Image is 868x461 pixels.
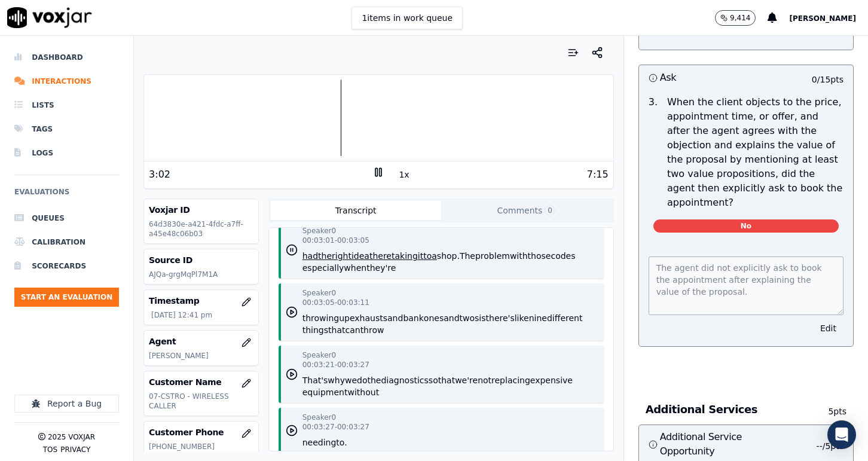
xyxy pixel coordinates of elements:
[302,288,336,298] p: Speaker 0
[345,374,357,386] button: we
[491,374,530,386] button: replacing
[649,70,746,86] h3: Ask
[486,312,515,324] button: there's
[302,226,336,236] p: Speaker 0
[149,376,253,388] h3: Customer Name
[149,426,253,438] h3: Customer Phone
[460,250,475,262] button: The
[789,14,856,23] span: [PERSON_NAME]
[352,250,369,262] button: idea
[360,324,384,336] button: throw
[644,95,662,210] p: 3 .
[302,250,318,262] button: had
[332,250,352,262] button: right
[328,324,345,336] button: that
[587,167,609,182] div: 7:15
[336,436,347,448] button: to.
[396,166,411,183] button: 1x
[429,374,438,386] button: so
[455,374,478,386] button: we're
[530,374,573,386] button: expensive
[730,13,750,23] p: 9,414
[387,312,403,324] button: and
[344,262,366,274] button: when
[345,324,360,336] button: can
[14,69,119,93] a: Interactions
[149,254,253,266] h3: Source ID
[302,350,336,360] p: Speaker 0
[318,250,332,262] button: the
[528,250,551,262] button: those
[350,312,387,324] button: exhausts
[460,312,479,324] button: twos
[418,250,423,262] button: it
[151,310,253,320] p: [DATE] 12:41 pm
[149,167,170,182] div: 3:02
[14,395,119,413] button: Report a Bug
[649,430,746,459] h3: Additional Service Opportunity
[302,312,339,324] button: throwing
[14,288,119,307] button: Start an Evaluation
[302,413,336,422] p: Speaker 0
[478,374,491,386] button: not
[510,250,528,262] button: with
[14,117,119,141] a: Tags
[14,230,119,254] a: Calibration
[423,250,432,262] button: to
[812,74,843,86] p: 0 / 15 pts
[438,374,455,386] button: that
[339,312,350,324] button: up
[646,402,813,417] h3: Additional Services
[529,312,547,324] button: nine
[545,205,555,216] span: 0
[149,442,253,451] p: [PHONE_NUMBER]
[715,10,768,26] button: 9,414
[368,374,381,386] button: the
[813,405,846,417] p: 5 pts
[149,219,253,239] p: 64d3830e-a421-4fdc-a7ff-a45e48c06b03
[302,374,328,386] button: That's
[437,250,460,262] button: shop.
[48,432,95,442] p: 2025 Voxjar
[14,45,119,69] a: Dashboard
[441,201,612,220] button: Comments
[149,335,253,347] h3: Agent
[14,93,119,117] a: Lists
[366,262,396,274] button: they're
[475,250,510,262] button: problem
[392,250,418,262] button: taking
[403,312,423,324] button: bank
[302,422,369,432] p: 00:03:27 - 00:03:27
[149,351,253,361] p: [PERSON_NAME]
[479,312,485,324] button: is
[444,312,459,324] button: and
[827,420,856,449] div: Open Intercom Messenger
[347,386,379,398] button: without
[667,95,843,210] p: When the client objects to the price, appointment time, or offer, and after the agent agrees with...
[424,312,444,324] button: ones
[302,298,369,307] p: 00:03:05 - 00:03:11
[271,201,441,220] button: Transcript
[515,312,529,324] button: like
[43,445,57,454] button: TOS
[328,374,345,386] button: why
[432,250,437,262] button: a
[149,392,253,411] p: 07-CSTRO - WIRELESS CALLER
[817,440,843,452] p: -- / 5 pts
[302,436,337,448] button: needing
[14,254,119,278] a: Scorecards
[14,206,119,230] li: Queues
[789,11,868,25] button: [PERSON_NAME]
[381,374,428,386] button: diagnostics
[149,270,253,279] p: AJQa-grgMqPl7M1A
[7,7,92,28] img: voxjar logo
[352,7,463,29] button: 1items in work queue
[14,141,119,165] a: Logs
[302,386,348,398] button: equipment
